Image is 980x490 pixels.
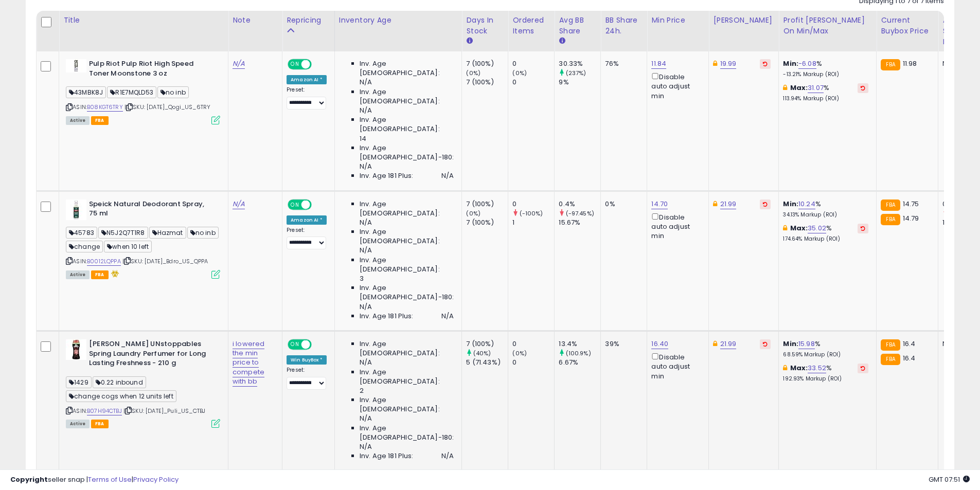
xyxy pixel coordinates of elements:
[783,351,868,358] p: 68.59% Markup (ROI)
[360,339,454,358] span: Inv. Age [DEMOGRAPHIC_DATA]:
[87,257,121,266] a: B0012LQPPA
[360,358,372,367] span: N/A
[360,87,454,106] span: Inv. Age [DEMOGRAPHIC_DATA]:
[651,211,701,241] div: Disable auto adjust min
[91,270,109,279] span: FBA
[360,218,372,227] span: N/A
[783,339,868,358] div: %
[466,15,504,37] div: Days In Stock
[441,312,454,321] span: N/A
[310,200,327,209] span: OFF
[466,358,508,367] div: 5 (71.43%)
[98,227,148,239] span: N5J2Q7T1R8
[783,364,868,383] div: %
[881,59,900,70] small: FBA
[91,116,109,125] span: FBA
[651,199,668,209] a: 14.70
[123,407,205,415] span: | SKU: [DATE]_Puli_US_CTBJ
[783,95,868,102] p: 113.94% Markup (ROI)
[133,475,179,484] a: Privacy Policy
[66,339,220,427] div: ASIN:
[466,218,508,227] div: 7 (100%)
[881,339,900,351] small: FBA
[89,59,214,81] b: Pulp Riot Pulp Riot High Speed Toner Moonstone 3 oz
[360,106,372,115] span: N/A
[783,15,872,37] div: Profit [PERSON_NAME] on Min/Max
[942,15,980,47] div: Avg Selling Price
[287,355,327,365] div: Win BuyBox *
[233,339,264,387] a: i lowered the min price to compete with bb
[559,37,565,46] small: Avg BB Share.
[360,199,454,218] span: Inv. Age [DEMOGRAPHIC_DATA]:
[287,15,330,26] div: Repricing
[808,223,826,233] a: 35.02
[89,199,214,221] b: Speick Natural Deodorant Spray, 75 ml
[808,363,826,373] a: 33.52
[87,407,122,415] a: B07H94CTBJ
[289,340,301,349] span: ON
[783,339,798,349] b: Min:
[289,200,301,209] span: ON
[360,414,372,423] span: N/A
[903,199,919,209] span: 14.75
[360,424,454,442] span: Inv. Age [DEMOGRAPHIC_DATA]-180:
[713,15,774,26] div: [PERSON_NAME]
[861,226,865,231] i: Revert to store-level Max Markup
[466,339,508,349] div: 7 (100%)
[287,367,327,390] div: Preset:
[783,59,798,68] b: Min:
[942,59,976,68] div: N/A
[66,59,86,72] img: 3117QC9EbEL._SL40_.jpg
[66,59,220,123] div: ASIN:
[339,15,457,26] div: Inventory Age
[559,199,600,209] div: 0.4%
[512,15,550,37] div: Ordered Items
[287,215,327,225] div: Amazon AI *
[91,420,109,428] span: FBA
[109,270,119,277] i: hazardous material
[360,386,364,395] span: 2
[798,199,815,209] a: 10.24
[87,103,123,112] a: B08KGT6TRY
[360,312,414,321] span: Inv. Age 181 Plus:
[360,368,454,386] span: Inv. Age [DEMOGRAPHIC_DATA]:
[66,270,90,279] span: All listings currently available for purchase on Amazon
[360,246,372,255] span: N/A
[466,37,472,46] small: Days In Stock.
[903,339,916,349] span: 16.4
[66,199,86,220] img: 31AA-vq0VgL._SL40_.jpg
[903,213,919,223] span: 14.79
[808,83,824,93] a: 31.07
[441,171,454,180] span: N/A
[233,199,245,209] a: N/A
[360,451,414,461] span: Inv. Age 181 Plus:
[783,235,868,243] p: 174.64% Markup (ROI)
[783,199,798,209] b: Min:
[187,227,219,239] span: no inb
[720,199,737,209] a: 21.99
[559,15,596,37] div: Avg BB Share
[66,86,106,98] span: 43MBK8J
[881,15,934,37] div: Current Buybox Price
[466,199,508,209] div: 7 (100%)
[360,283,454,302] span: Inv. Age [DEMOGRAPHIC_DATA]-180:
[783,83,868,102] div: %
[360,395,454,414] span: Inv. Age [DEMOGRAPHIC_DATA]:
[360,256,454,274] span: Inv. Age [DEMOGRAPHIC_DATA]:
[783,199,868,219] div: %
[929,475,970,484] span: 2025-10-8 07:51 GMT
[107,86,156,98] span: R1E7MQLD53
[566,209,594,217] small: (-97.45%)
[605,59,639,68] div: 76%
[149,227,186,239] span: Hazmat
[287,227,327,250] div: Preset:
[66,420,90,428] span: All listings currently available for purchase on Amazon
[360,134,366,143] span: 14
[233,59,245,69] a: N/A
[122,257,208,265] span: | SKU: [DATE]_Bdro_US_QPPA
[360,162,372,171] span: N/A
[798,339,815,349] a: 15.98
[942,339,976,349] div: N/A
[289,60,301,69] span: ON
[93,376,146,388] span: 0.22 inbound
